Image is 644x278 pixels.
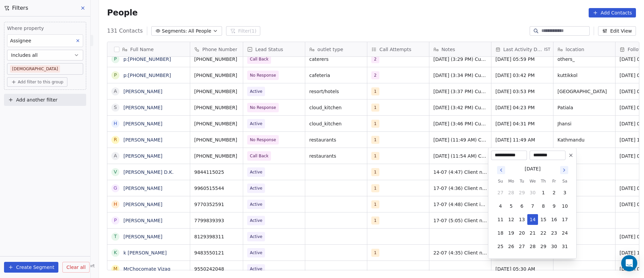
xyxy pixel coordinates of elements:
[495,201,506,211] button: 4
[495,214,506,225] button: 11
[527,228,538,238] button: 21
[549,214,559,225] button: 16
[538,187,549,198] button: 1
[538,201,549,211] button: 8
[538,214,549,225] button: 15
[517,214,527,225] button: 13
[559,201,570,211] button: 10
[517,187,527,198] button: 29
[549,187,559,198] button: 2
[549,228,559,238] button: 23
[549,241,559,252] button: 30
[496,165,506,175] button: Go to previous month
[527,201,538,211] button: 7
[506,178,517,185] th: Monday
[549,201,559,211] button: 9
[559,228,570,238] button: 24
[517,178,527,185] th: Tuesday
[517,228,527,238] button: 20
[506,214,517,225] button: 12
[506,228,517,238] button: 19
[517,201,527,211] button: 6
[527,178,538,185] th: Wednesday
[527,187,538,198] button: 30
[559,178,570,185] th: Saturday
[538,241,549,252] button: 29
[495,187,506,198] button: 27
[538,228,549,238] button: 22
[506,201,517,211] button: 5
[506,187,517,198] button: 28
[559,165,569,175] button: Go to next month
[559,241,570,252] button: 31
[495,178,506,185] th: Sunday
[517,241,527,252] button: 27
[527,214,538,225] button: 14
[527,241,538,252] button: 28
[525,165,540,172] div: [DATE]
[559,214,570,225] button: 17
[495,241,506,252] button: 25
[549,178,559,185] th: Friday
[495,228,506,238] button: 18
[559,187,570,198] button: 3
[506,241,517,252] button: 26
[538,178,549,185] th: Thursday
